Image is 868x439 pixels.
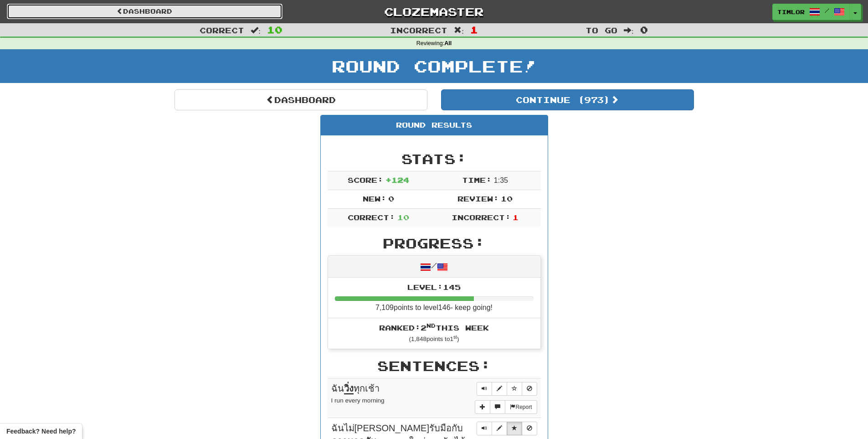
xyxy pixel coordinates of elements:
[475,400,537,414] div: More sentence controls
[777,8,805,16] span: timlor
[522,382,537,396] button: Toggle ignore
[470,24,478,35] span: 1
[494,176,508,184] span: 1 : 35
[407,283,461,291] span: Level: 145
[3,57,865,75] h1: Round Complete!
[328,278,540,319] li: 7,109 points to level 146 - keep going!
[426,322,436,329] sup: nd
[363,194,386,203] span: New:
[624,26,634,34] span: :
[452,213,511,222] span: Incorrect:
[825,7,829,14] span: /
[453,335,457,340] sup: st
[441,89,694,110] button: Continue (973)
[457,194,499,203] span: Review:
[385,176,409,184] span: + 124
[6,427,76,436] span: Open feedback widget
[267,24,282,35] span: 10
[328,151,541,166] h2: Stats:
[296,4,572,20] a: Clozemaster
[175,89,427,110] a: Dashboard
[328,236,541,251] h2: Progress:
[477,422,537,435] div: Sentence controls
[348,176,383,184] span: Score:
[640,24,648,35] span: 0
[462,176,492,184] span: Time:
[251,26,261,34] span: :
[328,358,541,373] h2: Sentences:
[475,400,490,414] button: Add sentence to collection
[388,194,394,203] span: 0
[390,26,447,35] span: Incorrect
[331,383,380,394] span: ฉัน ทุกเช้า
[513,213,519,222] span: 1
[492,422,507,435] button: Edit sentence
[477,422,492,435] button: Play sentence audio
[454,26,464,34] span: :
[331,397,385,404] small: I run every morning
[772,4,850,20] a: timlor /
[507,422,522,435] button: Toggle favorite
[477,382,492,396] button: Play sentence audio
[444,40,452,46] strong: All
[522,422,537,435] button: Toggle ignore
[397,213,409,222] span: 10
[507,382,522,396] button: Toggle favorite
[492,382,507,396] button: Edit sentence
[409,336,459,342] small: ( 1,848 points to 1 )
[379,323,489,332] span: Ranked: 2 this week
[348,213,395,222] span: Correct:
[586,26,617,35] span: To go
[200,26,244,35] span: Correct
[505,400,537,414] button: Report
[501,194,513,203] span: 10
[321,115,548,135] div: Round Results
[328,256,540,277] div: /
[477,382,537,396] div: Sentence controls
[344,383,354,394] u: วิ่ง
[7,4,282,19] a: Dashboard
